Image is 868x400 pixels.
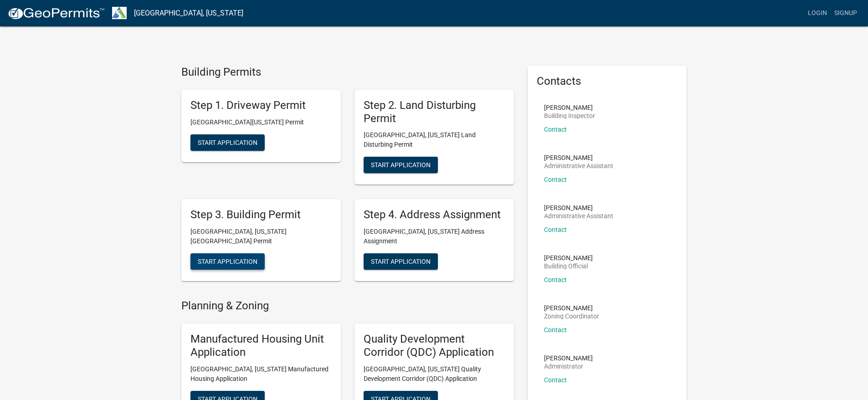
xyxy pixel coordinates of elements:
a: Contact [544,126,567,133]
a: Login [804,5,831,22]
h4: Building Permits [181,66,514,79]
a: Contact [544,376,567,384]
p: Zoning Coordinator [544,313,599,319]
p: Administrator [544,363,593,369]
img: Troup County, Georgia [112,7,127,19]
a: Contact [544,276,567,283]
p: [GEOGRAPHIC_DATA][US_STATE] Permit [190,118,332,127]
a: [GEOGRAPHIC_DATA], [US_STATE] [134,5,243,21]
h5: Manufactured Housing Unit Application [190,333,332,359]
span: Start Application [371,258,431,265]
p: [GEOGRAPHIC_DATA], [US_STATE] Manufactured Housing Application [190,364,332,384]
p: Building Inspector [544,113,595,119]
p: [GEOGRAPHIC_DATA], [US_STATE][GEOGRAPHIC_DATA] Permit [190,227,332,246]
p: [PERSON_NAME] [544,305,599,311]
span: Start Application [198,258,257,265]
span: Start Application [198,138,257,146]
p: [PERSON_NAME] [544,154,613,161]
a: Contact [544,176,567,183]
button: Start Application [364,253,438,270]
p: Building Official [544,263,593,269]
a: Signup [831,5,861,22]
h5: Contacts [537,75,678,88]
h5: Step 4. Address Assignment [364,208,505,221]
a: Contact [544,226,567,233]
a: Contact [544,326,567,333]
p: [PERSON_NAME] [544,255,593,261]
button: Start Application [364,157,438,173]
p: Administrative Assistant [544,163,613,169]
h5: Step 2. Land Disturbing Permit [364,99,505,125]
p: [PERSON_NAME] [544,104,595,111]
span: Start Application [371,161,431,169]
h5: Quality Development Corridor (QDC) Application [364,333,505,359]
p: [PERSON_NAME] [544,205,613,211]
p: [GEOGRAPHIC_DATA], [US_STATE] Address Assignment [364,227,505,246]
p: [PERSON_NAME] [544,355,593,361]
h5: Step 1. Driveway Permit [190,99,332,112]
h5: Step 3. Building Permit [190,208,332,221]
button: Start Application [190,134,265,151]
p: [GEOGRAPHIC_DATA], [US_STATE] Land Disturbing Permit [364,130,505,149]
p: [GEOGRAPHIC_DATA], [US_STATE] Quality Development Corridor (QDC) Application [364,364,505,384]
h4: Planning & Zoning [181,299,514,313]
p: Administrative Assistant [544,213,613,219]
button: Start Application [190,253,265,270]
